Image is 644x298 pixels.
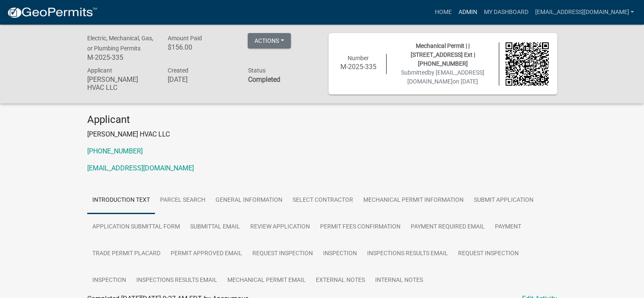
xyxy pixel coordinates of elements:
[87,114,557,126] h4: Applicant
[210,187,287,214] a: General Information
[185,214,245,241] a: Submittal Email
[315,214,406,241] a: Permit Fees Confirmation
[166,240,247,267] a: Permit Approved Email
[348,55,369,61] span: Number
[431,4,455,20] a: Home
[480,4,531,20] a: My Dashboard
[87,129,557,139] p: [PERSON_NAME] HVAC LLC
[455,4,480,20] a: Admin
[311,267,370,294] a: External Notes
[406,214,490,241] a: Payment Required Email
[87,240,166,267] a: Trade Permit Placard
[87,147,143,155] a: [PHONE_NUMBER]
[469,187,539,214] a: Submit Application
[248,67,265,74] span: Status
[87,267,131,294] a: Inspection
[131,267,222,294] a: Inspections Results Email
[87,35,153,52] span: Electric, Mechanical, Gas, or Plumbing Permits
[370,267,428,294] a: Internal Notes
[167,67,188,74] span: Created
[287,187,358,214] a: Select Contractor
[490,214,526,241] a: Payment
[453,240,524,267] a: Request Inspection
[362,240,453,267] a: Inspections Results Email
[87,187,155,214] a: Introduction Text
[411,42,475,67] span: Mechanical Permit | | [STREET_ADDRESS] Ext | [PHONE_NUMBER]
[87,75,155,92] h6: [PERSON_NAME] HVAC LLC
[167,43,235,51] h6: $156.00
[87,214,185,241] a: Application Submittal Form
[248,33,291,48] button: Actions
[318,240,362,267] a: Inspection
[167,35,202,42] span: Amount Paid
[401,69,484,85] span: Submitted on [DATE]
[506,42,549,86] img: QR code
[407,69,484,85] span: by [EMAIL_ADDRESS][DOMAIN_NAME]
[87,164,194,172] a: [EMAIL_ADDRESS][DOMAIN_NAME]
[87,67,112,74] span: Applicant
[155,187,210,214] a: Parcel search
[248,75,280,84] strong: Completed
[247,240,318,267] a: Request Inspection
[358,187,469,214] a: Mechanical Permit Information
[87,53,155,61] h6: M-2025-335
[167,75,235,84] h6: [DATE]
[222,267,311,294] a: Mechanical Permit Email
[531,4,637,20] a: [EMAIL_ADDRESS][DOMAIN_NAME]
[337,63,380,71] h6: M-2025-335
[245,214,315,241] a: Review Application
